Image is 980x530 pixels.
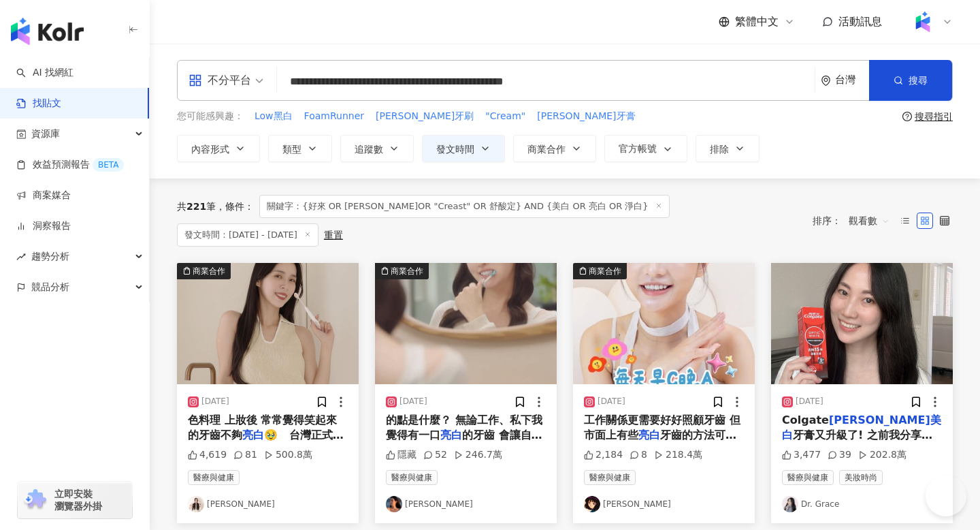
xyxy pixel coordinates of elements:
[391,264,423,278] div: 商業合作
[264,448,312,462] div: 500.8萬
[604,135,687,162] button: 官方帳號
[375,263,557,384] button: 商業合作
[54,488,102,512] span: 立即安裝 瀏覽器外掛
[16,66,73,80] a: searchAI 找網紅
[436,144,474,155] span: 發文時間
[386,428,542,456] span: 的牙齒 會讓自己更有自信、美麗加分
[242,428,264,441] mark: 亮白
[189,69,251,91] div: 不分平台
[485,110,525,123] span: "Cream"
[584,414,740,441] span: 工作關係更需要好好照顧牙齒 但市面上有些
[638,428,660,441] mark: 亮白
[188,428,344,456] span: 🥹 台灣正式引進
[926,476,966,516] iframe: Help Scout Beacon - Open
[16,158,124,172] a: 效益預測報告BETA
[423,448,447,462] div: 52
[584,470,636,485] span: 醫療與健康
[782,414,941,441] mark: [PERSON_NAME]美白
[584,428,736,456] span: 牙齒的方法可能會造成牙齒敏感的問題
[188,448,227,462] div: 4,619
[782,496,798,512] img: KOL Avatar
[386,414,542,441] span: 的點是什麼？ 無論工作、私下我覺得有一口
[527,144,566,155] span: 商業合作
[193,264,225,278] div: 商業合作
[201,396,229,407] div: [DATE]
[710,144,729,155] span: 排除
[375,263,557,384] img: post-image
[849,210,889,232] span: 觀看數
[304,110,364,123] span: FoamRunner
[782,448,821,462] div: 3,477
[915,111,953,122] div: 搜尋指引
[386,496,546,512] a: KOL Avatar[PERSON_NAME]
[177,110,244,123] span: 您可能感興趣：
[324,230,343,240] div: 重置
[11,18,84,45] img: logo
[902,112,912,121] span: question-circle
[376,110,474,123] span: [PERSON_NAME]牙刷
[16,189,71,202] a: 商案媒合
[573,263,755,384] button: 商業合作
[22,489,48,511] img: chrome extension
[177,201,216,212] div: 共 筆
[31,119,60,149] span: 資源庫
[821,76,831,86] span: environment
[188,470,240,485] span: 醫療與健康
[619,143,657,154] span: 官方帳號
[268,135,332,162] button: 類型
[796,396,823,407] div: [DATE]
[191,144,229,155] span: 內容形式
[355,144,383,155] span: 追蹤數
[340,135,414,162] button: 追蹤數
[696,135,759,162] button: 排除
[259,195,669,218] span: 關鍵字：{好來 OR [PERSON_NAME]OR "Creast" OR 舒酸定} AND {美白 OR 亮白 OR 淨白}
[828,448,851,462] div: 39
[254,109,293,124] button: Low黑白
[177,223,318,247] span: 發文時間：[DATE] - [DATE]
[813,210,897,232] div: 排序：
[304,109,365,124] button: FoamRunner
[513,135,596,162] button: 商業合作
[782,496,942,512] a: KOL AvatarDr. Grace
[189,74,202,87] span: appstore
[835,74,869,86] div: 台灣
[386,496,402,512] img: KOL Avatar
[584,496,744,512] a: KOL Avatar[PERSON_NAME]
[537,110,635,123] span: [PERSON_NAME]牙膏
[186,201,206,212] span: 221
[589,264,621,278] div: 商業合作
[177,263,359,384] img: post-image
[188,496,204,512] img: KOL Avatar
[375,109,474,124] button: [PERSON_NAME]牙刷
[839,470,883,485] span: 美妝時尚
[858,448,906,462] div: 202.8萬
[485,109,526,124] button: "Cream"
[584,496,600,512] img: KOL Avatar
[782,428,932,456] span: 牙膏又升級了! 之前我分享的Colgate
[454,448,502,462] div: 246.7萬
[440,428,462,441] mark: 亮白
[177,135,260,162] button: 內容形式
[771,263,953,384] img: post-image
[188,414,337,441] span: 色料理 上妝後 常常覺得笑起來的牙齒不夠
[909,75,928,86] span: 搜尋
[16,219,71,233] a: 洞察報告
[598,396,625,407] div: [DATE]
[233,448,257,462] div: 81
[386,448,416,462] div: 隱藏
[422,135,505,162] button: 發文時間
[255,110,293,123] span: Low黑白
[177,263,359,384] button: 商業合作
[782,414,829,426] span: Colgate
[869,60,952,101] button: 搜尋
[782,470,834,485] span: 醫療與健康
[630,448,647,462] div: 8
[31,241,69,272] span: 趨勢分析
[16,97,61,110] a: 找貼文
[735,14,779,29] span: 繁體中文
[399,396,427,407] div: [DATE]
[282,144,301,155] span: 類型
[838,15,882,28] span: 活動訊息
[386,470,438,485] span: 醫療與健康
[584,448,623,462] div: 2,184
